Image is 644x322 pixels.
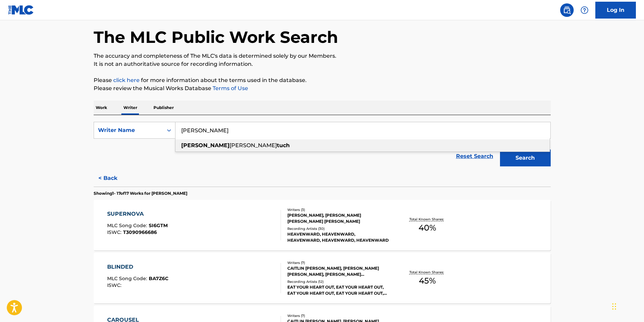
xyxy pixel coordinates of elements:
[211,85,248,91] a: Terms of Use
[94,190,187,196] p: Showing 1 - 17 of 17 Works for [PERSON_NAME]
[149,275,168,281] span: BA7Z6C
[113,77,140,83] a: click here
[560,3,574,17] a: Public Search
[107,263,168,271] div: BLINDED
[578,3,591,17] div: Help
[181,142,230,149] strong: [PERSON_NAME]
[107,229,123,235] span: ISWC :
[277,142,290,149] strong: tuch
[287,212,389,224] div: [PERSON_NAME], [PERSON_NAME] [PERSON_NAME] [PERSON_NAME]
[287,279,389,284] div: Recording Artists ( 12 )
[107,222,149,229] span: MLC Song Code :
[98,126,159,134] div: Writer Name
[409,270,446,275] p: Total Known Shares:
[595,2,636,19] a: Log In
[123,229,157,235] span: T3090966686
[453,149,497,164] a: Reset Search
[580,6,589,14] img: help
[94,253,551,303] a: BLINDEDMLC Song Code:BA7Z6CISWC:Writers (7)CAITLIN [PERSON_NAME], [PERSON_NAME] [PERSON_NAME], [P...
[563,6,571,14] img: search
[94,84,551,92] p: Please review the Musical Works Database
[419,275,436,287] span: 45 %
[409,217,446,222] p: Total Known Shares:
[287,260,389,265] div: Writers ( 7 )
[287,313,389,318] div: Writers ( 7 )
[149,222,168,229] span: SI6GTM
[287,284,389,296] div: EAT YOUR HEART OUT, EAT YOUR HEART OUT, EAT YOUR HEART OUT, EAT YOUR HEART OUT, EAT YOUR HEART OUT
[94,200,551,250] a: SUPERNOVAMLC Song Code:SI6GTMISWC:T3090966686Writers (3)[PERSON_NAME], [PERSON_NAME] [PERSON_NAME...
[287,231,389,243] div: HEAVENWARD, HEAVENWARD, HEAVENWARD, HEAVENWARD, HEAVENWARD
[94,60,551,68] p: It is not an authoritative source for recording information.
[94,52,551,60] p: The accuracy and completeness of The MLC's data is determined solely by our Members.
[8,5,34,15] img: MLC Logo
[94,122,551,170] form: Search Form
[94,170,134,187] button: < Back
[94,101,109,115] p: Work
[287,226,389,231] div: Recording Artists ( 30 )
[94,27,338,47] h1: The MLC Public Work Search
[287,207,389,212] div: Writers ( 3 )
[500,150,551,166] button: Search
[107,210,168,218] div: SUPERNOVA
[107,282,123,288] span: ISWC :
[287,265,389,277] div: CAITLIN [PERSON_NAME], [PERSON_NAME] [PERSON_NAME], [PERSON_NAME] [PERSON_NAME], [PERSON_NAME] [P...
[151,101,176,115] p: Publisher
[94,76,551,84] p: Please for more information about the terms used in the database.
[612,296,616,317] div: Drag
[230,142,277,149] span: [PERSON_NAME]
[419,222,436,234] span: 40 %
[610,290,644,322] iframe: Chat Widget
[121,101,139,115] p: Writer
[107,275,149,281] span: MLC Song Code :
